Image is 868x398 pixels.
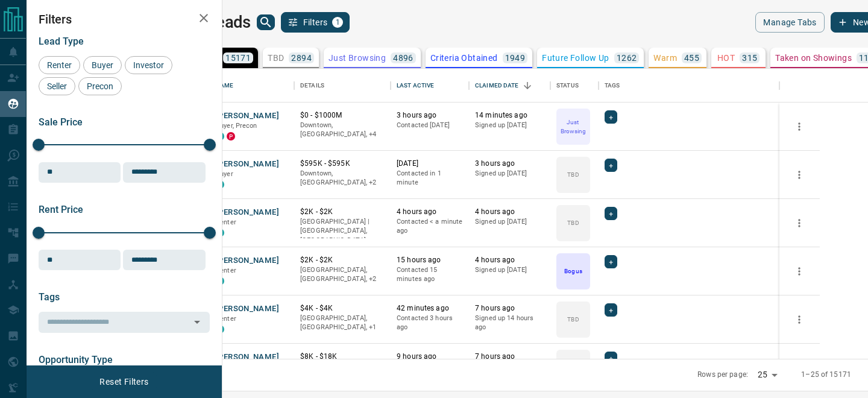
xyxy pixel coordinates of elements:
[39,77,75,95] div: Seller
[684,54,699,62] p: 455
[300,217,385,245] p: [GEOGRAPHIC_DATA] | [GEOGRAPHIC_DATA], [GEOGRAPHIC_DATA]
[775,54,852,62] p: Taken on Showings
[430,54,498,62] p: Criteria Obtained
[300,207,385,217] p: $2K - $2K
[225,54,251,62] p: 15171
[475,110,544,121] p: 14 minutes ago
[300,314,385,332] p: Toronto
[653,54,677,62] p: Warm
[558,118,589,136] p: Just Browsing
[78,77,122,95] div: Precon
[300,169,385,188] p: Toronto, Ottawa
[291,54,312,62] p: 2894
[505,54,526,62] p: 1949
[605,303,617,317] div: +
[605,69,620,103] div: Tags
[475,169,544,178] p: Signed up [DATE]
[397,303,463,314] p: 42 minutes ago
[609,304,613,316] span: +
[216,303,279,315] button: [PERSON_NAME]
[617,54,637,62] p: 1262
[216,267,236,274] span: Renter
[125,56,172,74] div: Investor
[39,204,83,215] span: Rent Price
[329,54,386,62] p: Just Browsing
[216,255,279,267] button: [PERSON_NAME]
[39,354,113,365] span: Opportunity Type
[39,291,60,303] span: Tags
[268,54,284,62] p: TBD
[83,56,122,74] div: Buyer
[257,14,275,30] button: search button
[216,315,236,323] span: Renter
[129,60,168,70] span: Investor
[216,218,236,226] span: Renter
[475,255,544,265] p: 4 hours ago
[753,366,782,384] div: 25
[605,207,617,220] div: +
[609,111,613,123] span: +
[43,60,76,70] span: Renter
[790,311,808,329] button: more
[39,116,83,128] span: Sale Price
[300,121,385,139] p: West End, East End, Midtown | Central, Toronto
[801,370,851,380] p: 1–25 of 15171
[397,121,463,130] p: Contacted [DATE]
[300,265,385,284] p: Midtown | Central, Toronto
[697,370,748,380] p: Rows per page:
[216,159,279,170] button: [PERSON_NAME]
[397,352,463,362] p: 9 hours ago
[790,262,808,280] button: more
[790,214,808,232] button: more
[300,159,385,169] p: $595K - $595K
[397,265,463,284] p: Contacted 15 minutes ago
[189,314,206,330] button: Open
[216,207,279,218] button: [PERSON_NAME]
[227,132,235,141] div: property.ca
[397,255,463,265] p: 15 hours ago
[294,69,391,103] div: Details
[216,170,233,178] span: Buyer
[333,18,342,27] span: 1
[717,54,735,62] p: HOT
[790,118,808,136] button: more
[397,159,463,169] p: [DATE]
[300,255,385,265] p: $2K - $2K
[92,371,156,392] button: Reset Filters
[609,207,613,220] span: +
[605,110,617,124] div: +
[567,170,579,179] p: TBD
[300,69,324,103] div: Details
[790,359,808,377] button: more
[391,69,469,103] div: Last Active
[300,352,385,362] p: $8K - $18K
[609,352,613,364] span: +
[564,267,582,276] p: Bogus
[475,159,544,169] p: 3 hours ago
[742,54,757,62] p: 315
[300,110,385,121] p: $0 - $1000M
[550,69,599,103] div: Status
[216,352,279,363] button: [PERSON_NAME]
[397,69,434,103] div: Last Active
[542,54,609,62] p: Future Follow Up
[475,217,544,227] p: Signed up [DATE]
[83,81,118,91] span: Precon
[210,69,294,103] div: Name
[475,303,544,314] p: 7 hours ago
[567,218,579,227] p: TBD
[39,56,80,74] div: Renter
[397,169,463,188] p: Contacted in 1 minute
[609,159,613,171] span: +
[475,265,544,275] p: Signed up [DATE]
[519,77,536,94] button: Sort
[39,36,84,47] span: Lead Type
[599,69,779,103] div: Tags
[281,12,350,33] button: Filters1
[469,69,550,103] div: Claimed Date
[605,255,617,268] div: +
[605,352,617,365] div: +
[567,315,579,324] p: TBD
[475,352,544,362] p: 7 hours ago
[397,314,463,332] p: Contacted 3 hours ago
